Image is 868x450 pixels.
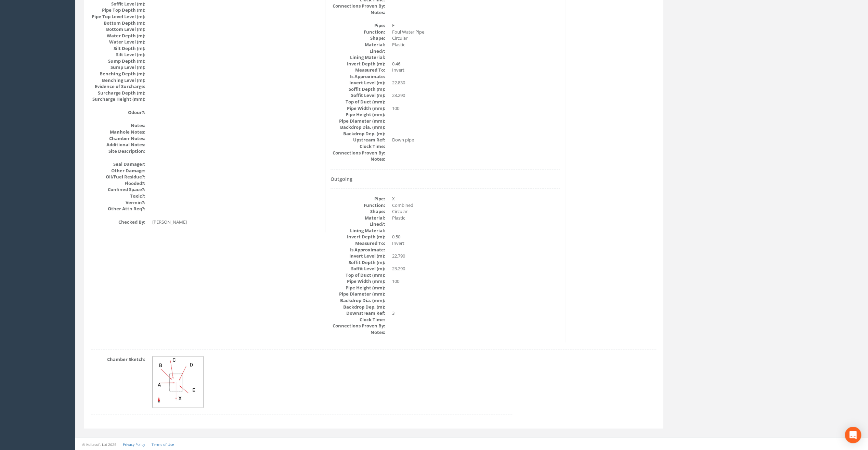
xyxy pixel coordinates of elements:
dt: Sump Level (m): [91,64,145,71]
dt: Oil/Fuel Residue?: [91,174,145,180]
dt: Pipe Diameter (mm): [331,291,385,297]
dt: Pipe Height (mm): [331,111,385,118]
dt: Notes: [331,9,385,16]
dd: Invert [392,67,560,73]
dt: Upstream Ref: [331,137,385,143]
dt: Lined?: [331,48,385,54]
dt: Notes: [331,329,385,336]
dt: Silt Depth (m): [91,45,145,52]
dt: Function: [331,202,385,209]
dd: 100 [392,105,560,112]
dt: Pipe Width (mm): [331,105,385,112]
img: c48e090a-528f-46ad-b747-c5e76595b7db_f23a0173-3011-27af-67a7-381d995bdc40_renderedChamberSketch.jpg [153,357,204,408]
dt: Is Approximate: [331,247,385,253]
dt: Pipe Height (mm): [331,285,385,291]
dt: Lining Material: [331,227,385,234]
dd: Circular [392,208,560,215]
dt: Backdrop Dia. (mm): [331,297,385,304]
dt: Additional Notes: [91,141,145,148]
dt: Clock Time: [331,316,385,323]
dt: Material: [331,41,385,48]
dt: Odour?: [91,109,145,116]
dt: Connections Proven By: [331,150,385,156]
dd: Plastic [392,41,560,48]
dt: Invert Depth (m): [331,234,385,240]
dd: Invert [392,240,560,247]
dt: Surcharge Height (mm): [91,96,145,102]
dt: Pipe Diameter (mm): [331,118,385,124]
dt: Invert Level (m): [331,79,385,86]
dt: Downstream Ref: [331,310,385,316]
dd: Circular [392,35,560,41]
div: Open Intercom Messenger [845,427,861,443]
a: Terms of Use [152,442,174,447]
dt: Soffit Level (m): [331,92,385,99]
dt: Bottom Level (m): [91,26,145,33]
dd: 3 [392,310,560,316]
dt: Sump Depth (m): [91,58,145,64]
dt: Vermin?: [91,199,145,206]
dt: Pipe Width (mm): [331,278,385,285]
dt: Top of Duct (mm): [331,272,385,278]
dt: Is Approximate: [331,73,385,80]
dt: Soffit Level (m): [91,1,145,7]
dd: 23.290 [392,92,560,99]
dt: Surcharge Depth (m): [91,90,145,96]
dt: Pipe Top Depth (m): [91,7,145,13]
dt: Backdrop Dia. (mm): [331,124,385,130]
dt: Water Level (m): [91,39,145,45]
dt: Notes: [331,156,385,162]
dt: Checked By: [91,219,145,225]
dt: Top of Duct (mm): [331,99,385,105]
dd: 22.830 [392,79,560,86]
dt: Evidence of Surcharge: [91,83,145,90]
dt: Silt Level (m): [91,51,145,58]
dd: 0.46 [392,61,560,67]
dt: Manhole Notes: [91,129,145,135]
dt: Benching Depth (m): [91,71,145,77]
dt: Water Depth (m): [91,33,145,39]
dt: Pipe: [331,196,385,202]
dt: Site Description: [91,148,145,154]
dd: Plastic [392,215,560,221]
dd: Combined [392,202,560,209]
dt: Lining Material: [331,54,385,61]
dt: Seal Damage?: [91,161,145,167]
dt: Bottom Depth (m): [91,20,145,26]
dt: Other Attn Req?: [91,205,145,212]
dt: Flooded?: [91,180,145,187]
small: © Kullasoft Ltd 2025 [82,442,116,447]
dt: Chamber Notes: [91,135,145,142]
dd: Foul Water Pipe [392,29,560,35]
dt: Lined?: [331,221,385,227]
dt: Pipe: [331,22,385,29]
dt: Benching Level (m): [91,77,145,84]
dt: Confined Space?: [91,186,145,193]
dt: Soffit Depth (m): [331,259,385,266]
dt: Shape: [331,208,385,215]
dt: Material: [331,215,385,221]
dt: Connections Proven By: [331,3,385,9]
dd: [PERSON_NAME] [152,219,320,225]
dd: X [392,196,560,202]
dt: Measured To: [331,240,385,247]
dt: Chamber Sketch: [91,356,145,363]
dt: Invert Depth (m): [331,61,385,67]
dd: 22.790 [392,253,560,259]
dd: 100 [392,278,560,285]
a: Privacy Policy [123,442,145,447]
dt: Soffit Depth (m): [331,86,385,92]
dt: Shape: [331,35,385,41]
dt: Pipe Top Level Level (m): [91,13,145,20]
dt: Toxic?: [91,193,145,199]
dd: 23.290 [392,265,560,272]
dt: Backdrop Dep. (m): [331,130,385,137]
dt: Soffit Level (m): [331,265,385,272]
dd: 0.50 [392,234,560,240]
dt: Notes: [91,122,145,129]
dt: Connections Proven By: [331,323,385,329]
dt: Function: [331,29,385,35]
dt: Other Damage: [91,167,145,174]
dt: Measured To: [331,67,385,73]
dd: Down pipe [392,137,560,143]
